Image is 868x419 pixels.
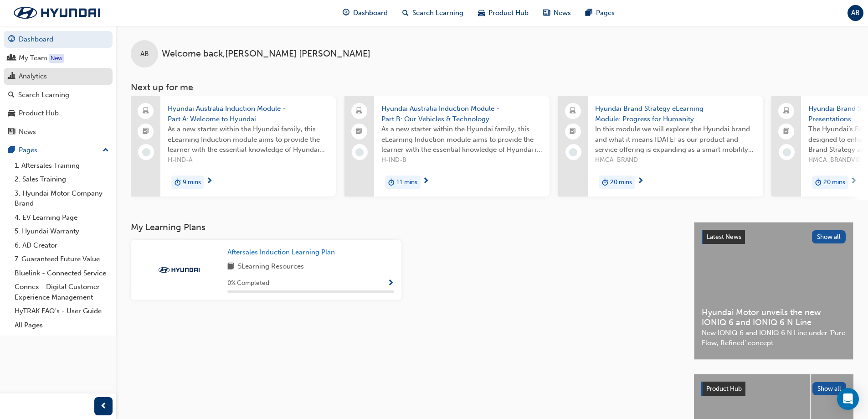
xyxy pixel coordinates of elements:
span: AB [851,8,860,18]
div: News [19,127,36,137]
span: learningRecordVerb_NONE-icon [569,148,577,156]
span: duration-icon [388,176,395,188]
span: car-icon [478,7,485,19]
h3: My Learning Plans [131,222,679,233]
button: AB [847,5,863,21]
div: Analytics [19,71,47,82]
div: Search Learning [18,90,69,100]
span: next-icon [850,177,857,186]
span: prev-icon [100,401,107,412]
span: next-icon [422,177,429,186]
a: car-iconProduct Hub [471,4,536,22]
span: Hyundai Australia Induction Module - Part A: Welcome to Hyundai [168,103,329,124]
span: Dashboard [353,8,388,18]
a: 4. EV Learning Page [11,211,113,225]
button: Show Progress [387,278,394,289]
span: duration-icon [815,176,822,188]
span: up-icon [103,145,109,156]
a: 7. Guaranteed Future Value [11,252,113,266]
span: booktick-icon [143,126,149,138]
span: car-icon [8,109,15,118]
button: Pages [4,142,113,159]
span: H-IND-B [381,155,542,166]
span: Product Hub [488,8,529,18]
a: news-iconNews [536,4,578,22]
span: New IONIQ 6 and IONIQ 6 N Line under ‘Pure Flow, Refined’ concept. [702,328,846,348]
span: Product Hub [706,385,742,393]
span: guage-icon [8,36,15,44]
span: Hyundai Australia Induction Module - Part B: Our Vehicles & Technology [381,103,542,124]
img: Trak [5,3,109,22]
a: 3. Hyundai Motor Company Brand [11,186,113,211]
span: Latest News [707,233,741,241]
a: 6. AD Creator [11,238,113,253]
a: My Team [4,50,113,67]
span: booktick-icon [356,126,362,138]
span: chart-icon [8,72,15,81]
button: DashboardMy TeamAnalyticsSearch LearningProduct HubNews [4,29,113,142]
a: Analytics [4,68,113,85]
span: book-icon [227,261,234,273]
span: 20 mins [610,177,632,188]
a: Hyundai Brand Strategy eLearning Module: Progress for HumanityIn this module we will explore the ... [558,96,763,197]
span: laptop-icon [783,105,790,117]
a: All Pages [11,318,113,332]
a: Bluelink - Connected Service [11,266,113,280]
span: 11 mins [396,177,417,188]
span: duration-icon [602,176,608,188]
span: Aftersales Induction Learning Plan [227,248,335,256]
a: search-iconSearch Learning [395,4,471,22]
a: Product Hub [4,105,113,122]
button: Show all [812,382,847,395]
a: Search Learning [4,87,113,103]
a: HyTRAK FAQ's - User Guide [11,304,113,318]
span: 20 mins [823,177,845,188]
span: As a new starter within the Hyundai family, this eLearning Induction module aims to provide the l... [168,124,329,155]
a: Dashboard [4,31,113,48]
span: Hyundai Brand Strategy eLearning Module: Progress for Humanity [595,103,756,124]
span: HMCA_BRAND [595,155,756,166]
a: News [4,124,113,140]
div: Tooltip anchor [49,54,64,63]
span: News [554,8,571,18]
a: 1. Aftersales Training [11,159,113,173]
a: 5. Hyundai Warranty [11,224,113,238]
span: laptop-icon [356,105,362,117]
a: 2. Sales Training [11,172,113,186]
span: laptop-icon [570,105,576,117]
a: Latest NewsShow allHyundai Motor unveils the new IONIQ 6 and IONIQ 6 N LineNew IONIQ 6 and IONIQ ... [694,222,853,360]
span: pages-icon [586,7,592,19]
a: Hyundai Australia Induction Module - Part A: Welcome to HyundaiAs a new starter within the Hyunda... [131,96,336,197]
span: people-icon [8,54,15,62]
a: Product HubShow all [701,382,846,396]
span: next-icon [206,177,213,186]
span: next-icon [637,177,644,186]
span: search-icon [8,91,15,99]
h3: Next up for me [116,82,868,93]
span: AB [140,49,149,59]
a: Connex - Digital Customer Experience Management [11,280,113,304]
span: pages-icon [8,146,15,155]
span: learningRecordVerb_NONE-icon [142,148,150,156]
a: pages-iconPages [578,4,622,22]
img: Trak [154,265,204,274]
a: Latest NewsShow all [702,230,846,244]
span: duration-icon [175,176,181,188]
span: As a new starter within the Hyundai family, this eLearning Induction module aims to provide the l... [381,124,542,155]
div: Product Hub [19,108,59,119]
span: 0 % Completed [227,278,269,289]
span: Search Learning [412,8,463,18]
a: guage-iconDashboard [335,4,395,22]
span: laptop-icon [143,105,149,117]
span: Hyundai Motor unveils the new IONIQ 6 and IONIQ 6 N Line [702,307,846,328]
span: booktick-icon [783,126,790,138]
div: My Team [19,53,47,63]
span: news-icon [8,128,15,136]
span: In this module we will explore the Hyundai brand and what it means [DATE] as our product and serv... [595,124,756,155]
span: H-IND-A [168,155,329,166]
span: learningRecordVerb_NONE-icon [783,148,791,156]
a: Hyundai Australia Induction Module - Part B: Our Vehicles & TechnologyAs a new starter within the... [344,96,550,197]
div: Pages [19,145,37,155]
